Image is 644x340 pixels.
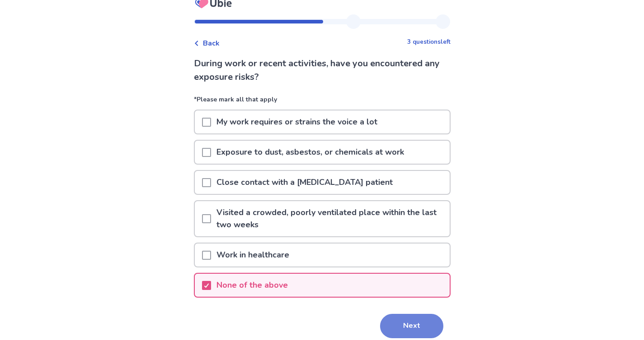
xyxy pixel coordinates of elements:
p: *Please mark all that apply [194,95,451,110]
p: Work in healthcare [211,244,295,266]
button: Next [380,314,443,338]
p: My work requires or strains the voice a lot [211,110,383,133]
p: 3 questions left [407,38,451,47]
p: Close contact with a [MEDICAL_DATA] patient [211,171,398,194]
span: Back [203,38,220,49]
p: None of the above [211,274,293,297]
p: Exposure to dust, asbestos, or chemicals at work [211,141,409,164]
p: During work or recent activities, have you encountered any exposure risks? [194,57,451,84]
p: Visited a crowded, poorly ventilated place within the last two weeks [211,201,450,236]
